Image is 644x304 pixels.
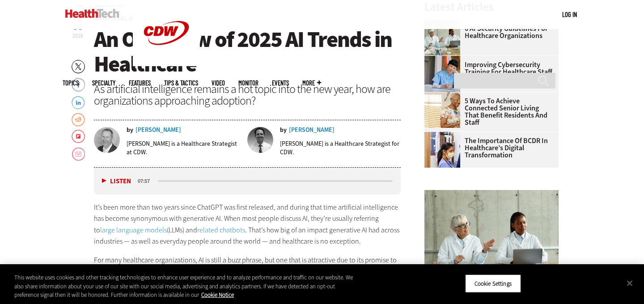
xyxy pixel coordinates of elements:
[562,10,577,19] div: User menu
[562,10,577,18] a: Log in
[102,178,131,185] button: Listen
[424,132,460,168] img: Doctors reviewing tablet
[94,83,401,106] div: As artificial intelligence remains a hot topic into the new year, how are organizations approachi...
[100,225,167,235] a: large language models
[133,59,200,68] a: CDW
[92,80,115,86] span: Specialty
[127,139,241,156] p: [PERSON_NAME] is a Healthcare Strategist at CDW.
[424,190,559,291] img: Doctors meeting in the office
[136,177,157,185] div: duration
[238,80,258,86] a: MonITor
[424,132,465,139] a: Doctors reviewing tablet
[136,127,181,133] a: [PERSON_NAME]
[280,127,287,133] span: by
[424,56,460,92] img: nurse studying on computer
[465,274,521,293] button: Cookie Settings
[424,97,553,126] a: 5 Ways to Achieve Connected Senior Living That Benefit Residents and Staff
[212,80,225,86] a: Video
[289,127,335,133] a: [PERSON_NAME]
[201,291,234,299] a: More information about your privacy
[94,127,120,153] img: Benjamin Sokolow
[63,80,79,86] span: Topics
[129,80,151,86] a: Features
[272,80,289,86] a: Events
[424,92,465,99] a: Networking Solutions for Senior Living
[14,273,354,300] div: This website uses cookies and other tracking technologies to enhance user experience and to analy...
[65,9,119,18] img: Home
[424,92,460,128] img: Networking Solutions for Senior Living
[424,137,553,159] a: The Importance of BCDR in Healthcare’s Digital Transformation
[94,202,401,247] p: It’s been more than two years since ChatGPT was first released, and during that time artificial i...
[127,127,133,133] span: by
[197,225,245,235] a: related chatbots
[302,80,321,86] span: More
[164,80,198,86] a: Tips & Tactics
[94,168,401,194] div: media player
[247,127,273,153] img: Lee Pierce
[280,139,401,156] p: [PERSON_NAME] is a Healthcare Strategist for CDW.
[620,273,640,293] button: Close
